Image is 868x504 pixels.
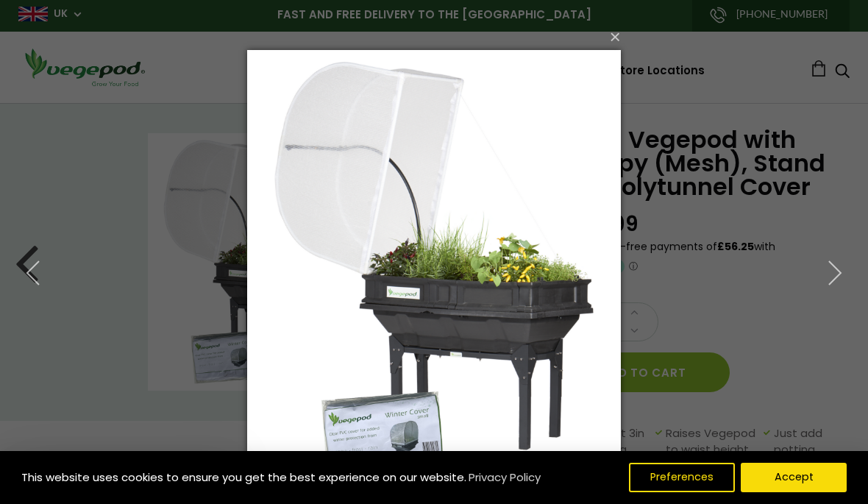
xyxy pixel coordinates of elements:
button: Accept [741,463,847,492]
span: This website uses cookies to ensure you get the best experience on our website. [21,469,466,485]
a: Privacy Policy (opens in a new tab) [466,464,543,491]
button: Preferences [629,463,735,492]
button: Next (Right arrow key) [802,233,868,313]
button: × [252,21,625,53]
